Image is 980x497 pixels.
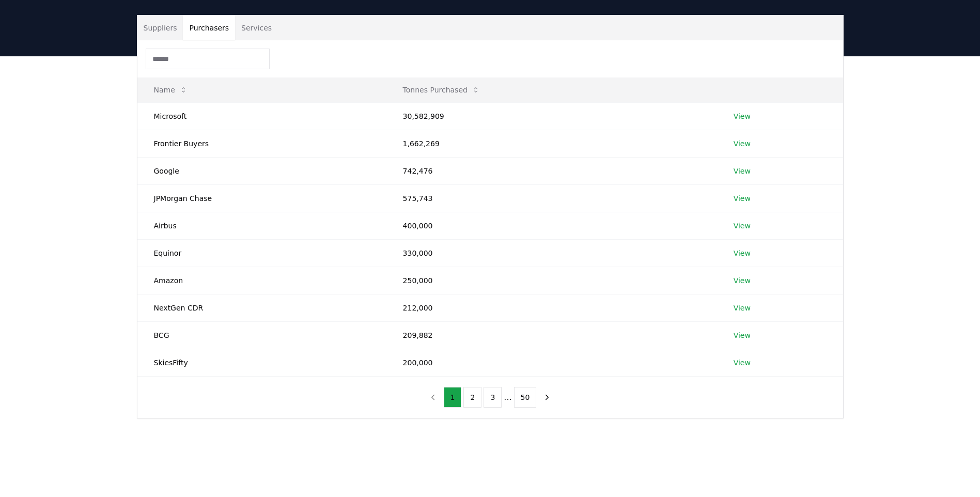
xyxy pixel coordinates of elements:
[463,387,481,408] button: 2
[137,321,386,349] td: BCG
[137,239,386,267] td: Equinor
[386,349,717,376] td: 200,000
[137,157,386,184] td: Google
[504,391,511,403] li: ...
[386,321,717,349] td: 209,882
[395,80,488,100] button: Tonnes Purchased
[137,212,386,239] td: Airbus
[137,267,386,294] td: Amazon
[386,157,717,184] td: 742,476
[734,248,751,258] a: View
[734,358,751,368] a: View
[734,193,751,204] a: View
[386,184,717,212] td: 575,743
[386,267,717,294] td: 250,000
[386,239,717,267] td: 330,000
[734,221,751,231] a: View
[538,387,556,408] button: next page
[137,294,386,321] td: NextGen CDR
[734,275,751,286] a: View
[137,349,386,376] td: SkiesFifty
[734,330,751,340] a: View
[137,15,183,40] button: Suppliers
[484,387,502,408] button: 3
[137,102,386,130] td: Microsoft
[137,184,386,212] td: JPMorgan Chase
[734,166,751,176] a: View
[137,130,386,157] td: Frontier Buyers
[734,138,751,149] a: View
[235,15,278,40] button: Services
[386,130,717,157] td: 1,662,269
[146,80,196,100] button: Name
[183,15,235,40] button: Purchasers
[386,294,717,321] td: 212,000
[734,111,751,121] a: View
[514,387,537,408] button: 50
[734,303,751,313] a: View
[386,102,717,130] td: 30,582,909
[386,212,717,239] td: 400,000
[444,387,462,408] button: 1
